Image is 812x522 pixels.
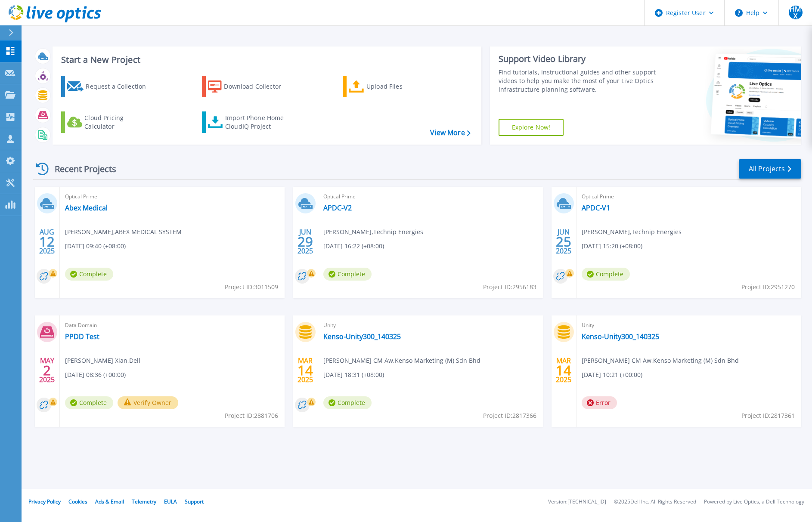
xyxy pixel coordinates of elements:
div: Cloud Pricing Calculator [84,114,153,131]
span: [PERSON_NAME] Xian , Dell [65,356,140,365]
span: Project ID: 3011509 [225,282,278,292]
a: Explore Now! [499,119,564,136]
div: Download Collector [224,78,293,95]
span: 2 [43,367,51,374]
span: Project ID: 2956183 [483,282,536,292]
li: Version: [TECHNICAL_ID] [548,499,606,505]
div: JUN 2025 [297,226,313,257]
span: [PERSON_NAME] , Technip Energies [582,227,682,237]
a: EULA [164,498,177,505]
a: APDC-V2 [323,204,352,212]
span: 14 [556,367,571,374]
span: Complete [65,396,113,409]
a: All Projects [739,159,801,179]
div: Find tutorials, instructional guides and other support videos to help you make the most of your L... [499,68,657,94]
span: [DATE] 09:40 (+08:00) [65,241,126,251]
div: MAR 2025 [297,355,313,386]
div: MAR 2025 [555,355,572,386]
span: [DATE] 16:22 (+08:00) [323,241,384,251]
span: Complete [323,396,372,409]
div: Recent Projects [33,158,128,179]
span: Complete [65,268,113,281]
span: [PERSON_NAME] CM Aw , Kenso Marketing (M) Sdn Bhd [582,356,739,365]
div: Import Phone Home CloudIQ Project [225,114,292,131]
span: Unity [582,321,796,330]
a: View More [430,129,470,137]
span: Project ID: 2817366 [483,411,536,420]
span: 29 [298,238,313,245]
span: [PERSON_NAME] CM Aw , Kenso Marketing (M) Sdn Bhd [323,356,480,365]
span: Project ID: 2817361 [741,411,795,420]
a: Support [185,498,204,505]
div: Support Video Library [499,53,657,65]
span: 14 [298,367,313,374]
a: APDC-V1 [582,204,610,212]
a: Upload Files [343,76,439,97]
li: Powered by Live Optics, a Dell Technology [704,499,804,505]
a: Telemetry [132,498,156,505]
span: Data Domain [65,321,279,330]
span: Optical Prime [323,192,538,201]
a: PPDD Test [65,332,99,341]
span: [DATE] 15:20 (+08:00) [582,241,642,251]
span: 12 [39,238,55,245]
span: Error [582,396,617,409]
span: Unity [323,321,538,330]
span: [DATE] 08:36 (+00:00) [65,370,126,380]
span: Complete [323,268,372,281]
span: [DATE] 10:21 (+00:00) [582,370,642,380]
a: Kenso-Unity300_140325 [582,332,659,341]
span: [PERSON_NAME] , ABEX MEDICAL SYSTEM [65,227,182,237]
li: © 2025 Dell Inc. All Rights Reserved [614,499,696,505]
h3: Start a New Project [61,55,470,65]
a: Cookies [68,498,87,505]
button: Verify Owner [118,396,178,409]
div: Request a Collection [86,78,155,95]
a: Ads & Email [95,498,124,505]
span: Project ID: 2951270 [741,282,795,292]
div: Upload Files [366,78,435,95]
a: Kenso-Unity300_140325 [323,332,401,341]
div: AUG 2025 [39,226,55,257]
span: Optical Prime [582,192,796,201]
span: Optical Prime [65,192,279,201]
a: Abex Medical [65,204,108,212]
div: JUN 2025 [555,226,572,257]
a: Request a Collection [61,76,157,97]
span: 25 [556,238,571,245]
span: [PERSON_NAME] , Technip Energies [323,227,423,237]
a: Download Collector [202,76,298,97]
span: HMX [789,6,803,19]
span: Complete [582,268,630,281]
a: Cloud Pricing Calculator [61,111,157,133]
span: [DATE] 18:31 (+08:00) [323,370,384,380]
span: Project ID: 2881706 [225,411,278,420]
a: Privacy Policy [28,498,61,505]
div: MAY 2025 [39,355,55,386]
